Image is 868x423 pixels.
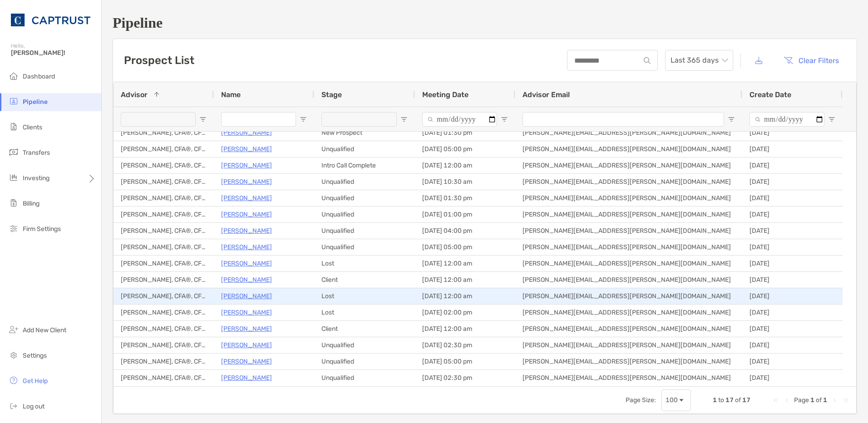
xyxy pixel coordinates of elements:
[828,116,835,123] button: Open Filter Menu
[515,239,742,255] div: [PERSON_NAME][EMAIL_ADDRESS][PERSON_NAME][DOMAIN_NAME]
[742,272,843,288] div: [DATE]
[314,239,415,255] div: Unqualified
[113,157,214,173] div: [PERSON_NAME], CFA®, CFP®
[415,305,515,320] div: [DATE] 02:00 pm
[742,190,843,206] div: [DATE]
[415,354,515,369] div: [DATE] 05:00 pm
[626,396,656,404] div: Page Size:
[644,57,651,64] img: input icon
[221,90,241,99] span: Name
[23,123,42,131] span: Clients
[523,90,570,99] span: Advisor Email
[113,174,214,190] div: [PERSON_NAME], CFA®, CFP®
[113,305,214,320] div: [PERSON_NAME], CFA®, CFP®
[831,397,838,404] div: Next Page
[221,192,272,204] p: [PERSON_NAME]
[23,149,50,157] span: Transfers
[718,396,724,404] span: to
[221,274,272,285] a: [PERSON_NAME]
[221,241,272,253] a: [PERSON_NAME]
[8,147,19,157] img: transfers icon
[221,143,272,155] a: [PERSON_NAME]
[777,50,846,70] button: Clear Filters
[515,354,742,369] div: [PERSON_NAME][EMAIL_ADDRESS][PERSON_NAME][DOMAIN_NAME]
[113,256,214,271] div: [PERSON_NAME], CFA®, CFP®
[113,190,214,206] div: [PERSON_NAME], CFA®, CFP®
[221,160,272,171] a: [PERSON_NAME]
[221,356,272,367] p: [PERSON_NAME]
[8,197,19,208] img: billing icon
[314,141,415,157] div: Unqualified
[742,157,843,173] div: [DATE]
[221,225,272,236] a: [PERSON_NAME]
[221,112,296,127] input: Name Filter Input
[124,54,194,67] h3: Prospect List
[113,288,214,304] div: [PERSON_NAME], CFA®, CFP®
[772,397,779,404] div: First Page
[221,339,272,351] a: [PERSON_NAME]
[314,272,415,288] div: Client
[415,337,515,353] div: [DATE] 02:30 pm
[728,116,735,123] button: Open Filter Menu
[515,370,742,386] div: [PERSON_NAME][EMAIL_ADDRESS][PERSON_NAME][DOMAIN_NAME]
[221,372,272,384] p: [PERSON_NAME]
[422,90,469,99] span: Meeting Date
[113,125,214,141] div: [PERSON_NAME], CFA®, CFP®
[23,326,66,334] span: Add New Client
[742,337,843,353] div: [DATE]
[501,116,508,123] button: Open Filter Menu
[314,288,415,304] div: Lost
[742,321,843,337] div: [DATE]
[415,174,515,190] div: [DATE] 10:30 am
[314,256,415,271] div: Lost
[113,15,857,31] h1: Pipeline
[742,239,843,255] div: [DATE]
[515,272,742,288] div: [PERSON_NAME][EMAIL_ADDRESS][PERSON_NAME][DOMAIN_NAME]
[321,90,342,99] span: Stage
[415,370,515,386] div: [DATE] 02:30 pm
[742,288,843,304] div: [DATE]
[794,396,809,404] span: Page
[314,370,415,386] div: Unqualified
[742,370,843,386] div: [DATE]
[314,337,415,353] div: Unqualified
[221,307,272,318] a: [PERSON_NAME]
[415,125,515,141] div: [DATE] 01:30 pm
[221,323,272,334] p: [PERSON_NAME]
[300,116,307,123] button: Open Filter Menu
[113,321,214,337] div: [PERSON_NAME], CFA®, CFP®
[221,290,272,302] a: [PERSON_NAME]
[314,207,415,222] div: Unqualified
[742,354,843,369] div: [DATE]
[515,190,742,206] div: [PERSON_NAME][EMAIL_ADDRESS][PERSON_NAME][DOMAIN_NAME]
[221,209,272,220] p: [PERSON_NAME]
[816,396,822,404] span: of
[199,116,207,123] button: Open Filter Menu
[113,239,214,255] div: [PERSON_NAME], CFA®, CFP®
[415,190,515,206] div: [DATE] 01:30 pm
[750,112,824,127] input: Create Date Filter Input
[515,288,742,304] div: [PERSON_NAME][EMAIL_ADDRESS][PERSON_NAME][DOMAIN_NAME]
[810,396,814,404] span: 1
[415,256,515,271] div: [DATE] 12:00 am
[8,121,19,132] img: clients icon
[121,90,148,99] span: Advisor
[8,375,19,386] img: get-help icon
[783,397,790,404] div: Previous Page
[23,403,44,410] span: Log out
[515,337,742,353] div: [PERSON_NAME][EMAIL_ADDRESS][PERSON_NAME][DOMAIN_NAME]
[742,207,843,222] div: [DATE]
[742,256,843,271] div: [DATE]
[113,141,214,157] div: [PERSON_NAME], CFA®, CFP®
[11,49,96,57] span: [PERSON_NAME]!
[113,223,214,239] div: [PERSON_NAME], CFA®, CFP®
[8,172,19,183] img: investing icon
[314,125,415,141] div: New Prospect
[515,141,742,157] div: [PERSON_NAME][EMAIL_ADDRESS][PERSON_NAME][DOMAIN_NAME]
[515,174,742,190] div: [PERSON_NAME][EMAIL_ADDRESS][PERSON_NAME][DOMAIN_NAME]
[23,225,61,233] span: Firm Settings
[415,157,515,173] div: [DATE] 12:00 am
